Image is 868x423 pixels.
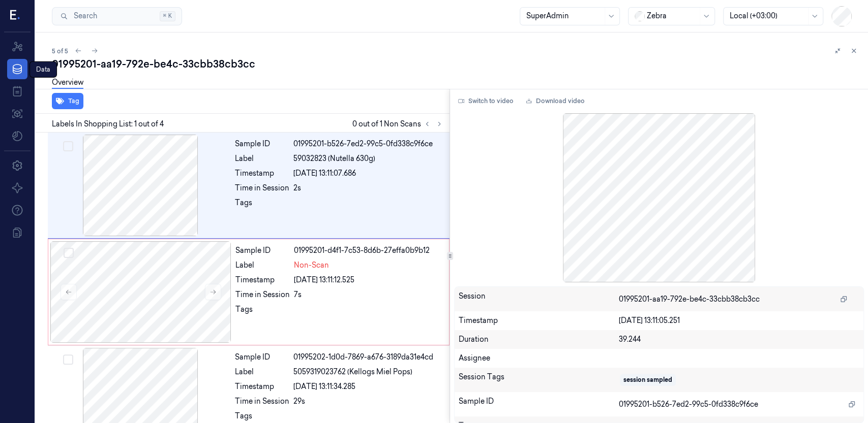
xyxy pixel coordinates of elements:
[619,399,758,410] span: 01995201-b526-7ed2-99c5-0fd338c9f6ce
[459,334,619,345] div: Duration
[64,248,74,258] button: Select row
[52,77,83,89] a: Overview
[454,93,518,109] button: Switch to video
[294,275,443,285] div: [DATE] 13:11:12.525
[294,289,443,300] div: 7s
[63,141,73,151] button: Select row
[235,198,289,214] div: Tags
[235,289,290,300] div: Time in Session
[293,153,375,164] span: 59032823 (Nutella 630g)
[619,294,760,305] span: 01995201-aa19-792e-be4c-33cbb38cb3cc
[459,315,619,326] div: Timestamp
[459,353,859,364] div: Assignee
[52,93,83,109] button: Tag
[294,260,329,271] span: Non-Scan
[235,168,289,179] div: Timestamp
[235,275,290,285] div: Timestamp
[619,315,859,326] div: [DATE] 13:11:05.251
[293,352,443,363] div: 01995202-1d0d-7869-a676-3189da31e4cd
[293,367,412,377] span: 5059319023762 (Kellogs Miel Pops)
[293,183,443,193] div: 2s
[459,396,619,412] div: Sample ID
[293,396,443,407] div: 29s
[352,118,445,130] span: 0 out of 1 Non Scans
[70,11,97,21] span: Search
[623,375,672,384] div: session sampled
[235,396,289,407] div: Time in Session
[294,245,443,256] div: 01995201-d4f1-7c53-8d6b-27effa0b9b12
[235,153,289,164] div: Label
[459,372,619,388] div: Session Tags
[235,139,289,149] div: Sample ID
[52,57,860,71] div: 01995201-aa19-792e-be4c-33cbb38cb3cc
[29,61,57,78] div: Data
[63,354,73,365] button: Select row
[235,260,290,271] div: Label
[235,367,289,377] div: Label
[459,291,619,307] div: Session
[293,168,443,179] div: [DATE] 13:11:07.686
[235,245,290,256] div: Sample ID
[293,139,443,149] div: 01995201-b526-7ed2-99c5-0fd338c9f6ce
[619,334,859,345] div: 39.244
[52,7,182,25] button: Search⌘K
[235,304,290,320] div: Tags
[235,381,289,392] div: Timestamp
[235,352,289,363] div: Sample ID
[52,119,164,129] span: Labels In Shopping List: 1 out of 4
[52,47,68,55] span: 5 of 5
[235,183,289,193] div: Time in Session
[293,381,443,392] div: [DATE] 13:11:34.285
[522,93,589,109] a: Download video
